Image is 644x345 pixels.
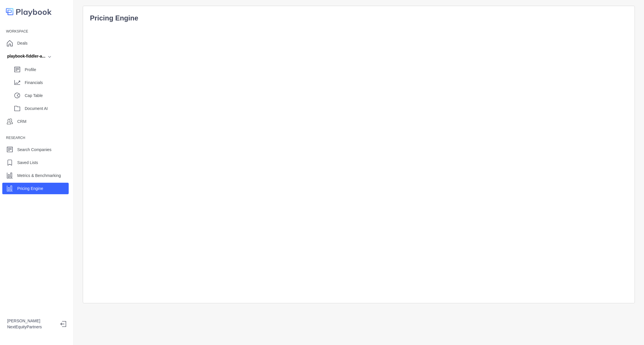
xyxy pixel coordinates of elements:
[17,119,26,125] p: CRM
[7,53,45,59] div: playbook-fiddler-a...
[7,324,56,330] p: NextEquityPartners
[7,318,56,324] p: [PERSON_NAME]
[25,67,69,73] p: Profile
[17,160,38,166] p: Saved Lists
[25,93,69,99] p: Cap Table
[17,40,28,46] p: Deals
[25,80,69,86] p: Financials
[6,6,52,18] img: logo-colored
[17,147,51,153] p: Search Companies
[90,13,628,23] p: Pricing Engine
[25,106,69,112] p: Document AI
[17,186,43,192] p: Pricing Engine
[17,173,61,179] p: Metrics & Benchmarking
